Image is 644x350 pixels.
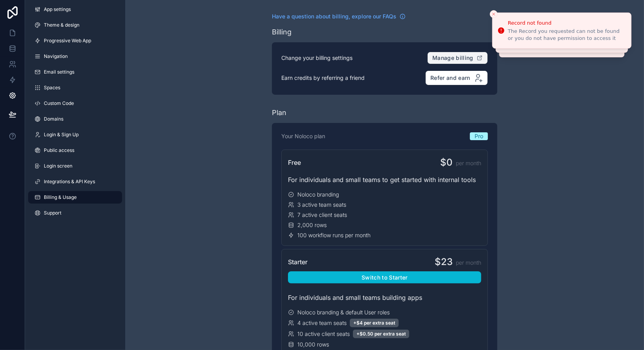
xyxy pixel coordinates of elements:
[456,159,481,167] span: per month
[353,330,409,338] div: +$0.50 per extra seat
[28,19,122,31] a: Theme & design
[440,156,453,169] span: $0
[28,191,122,204] a: Billing & Usage
[297,201,346,209] span: 3 active team seats
[288,271,481,284] button: Switch to Starter
[281,54,353,62] p: Change your billing settings
[297,330,350,338] span: 10 active client seats
[44,85,60,91] span: Spaces
[28,144,122,157] a: Public access
[28,113,122,125] a: Domains
[430,74,470,81] span: Refer and earn
[44,53,68,60] span: Navigation
[44,179,95,185] span: Integrations & API Keys
[272,13,406,20] a: Have a question about billing, explore our FAQs
[297,191,339,198] span: Noloco branding
[427,52,488,64] button: Manage billing
[350,319,399,327] div: +$4 per extra seat
[456,259,481,267] span: per month
[297,231,371,239] span: 100 workflow runs per month
[288,257,308,267] span: Starter
[272,27,291,38] div: Billing
[28,175,122,188] a: Integrations & API Keys
[288,293,481,302] div: For individuals and small teams building apps
[44,100,74,106] span: Custom Code
[44,69,74,75] span: Email settings
[281,74,365,82] p: Earn credits by referring a friend
[432,54,473,61] span: Manage billing
[297,341,329,348] span: 10,000 rows
[28,128,122,141] a: Login & Sign Up
[28,50,122,63] a: Navigation
[281,132,325,140] p: Your Noloco plan
[44,22,79,28] span: Theme & design
[28,160,122,172] a: Login screen
[297,309,390,316] span: Noloco branding & default User roles
[28,97,122,110] a: Custom Code
[272,13,396,20] span: Have a question about billing, explore our FAQs
[297,319,347,327] span: 4 active team seats
[44,38,91,44] span: Progressive Web App
[44,132,79,138] span: Login & Sign Up
[44,6,71,13] span: App settings
[44,147,74,153] span: Public access
[288,158,301,167] span: Free
[435,256,453,268] span: $23
[44,116,63,122] span: Domains
[508,28,625,42] div: The Record you requested can not be found or you do not have permission to access it
[288,175,481,184] div: For individuals and small teams to get started with internal tools
[490,10,498,18] button: Close toast
[28,66,122,78] a: Email settings
[28,207,122,219] a: Support
[272,107,286,118] div: Plan
[475,132,483,140] span: Pro
[297,221,327,229] span: 2,000 rows
[28,81,122,94] a: Spaces
[44,210,61,216] span: Support
[44,194,77,200] span: Billing & Usage
[425,70,488,85] button: Refer and earn
[508,19,625,27] div: Record not found
[28,34,122,47] a: Progressive Web App
[297,211,347,219] span: 7 active client seats
[44,163,72,169] span: Login screen
[28,3,122,16] a: App settings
